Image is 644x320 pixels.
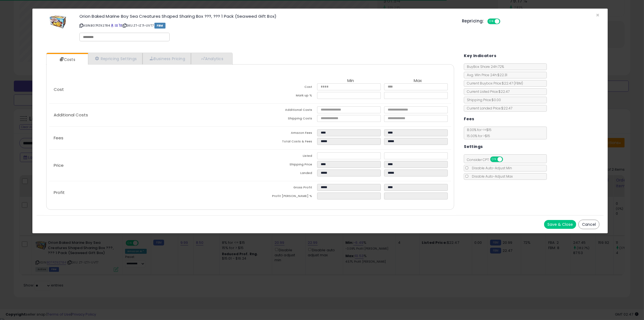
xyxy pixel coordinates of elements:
p: Price [49,163,250,168]
p: Cost [49,87,250,92]
p: Profit [49,190,250,195]
td: Total Costs & Fees [250,138,317,147]
button: Cancel [578,220,599,229]
span: OFF [502,157,511,162]
td: Amazon Fees [250,129,317,138]
h3: Orion Baked Marine Boy Sea Creatures Shaped Sharing Box ???, ??? 1 Pack (Seaweed Gift Box) [79,14,454,18]
td: Listed [250,152,317,161]
td: Shipping Costs [250,115,317,124]
a: Business Pricing [143,53,191,64]
a: Repricing Settings [88,53,143,64]
a: Analytics [191,53,232,64]
th: Max [384,78,451,83]
td: Gross Profit [250,184,317,193]
img: 516FzQRUpDL._SL60_.jpg [50,14,66,29]
span: OFF [499,19,508,24]
span: 8.00 % for <= $15 [464,127,492,138]
span: ( FBM ) [514,81,523,86]
span: ON [491,157,498,162]
h5: Repricing: [462,19,484,23]
span: Current Landed Price: $22.47 [464,106,512,111]
a: Costs [46,54,87,65]
td: Additional Costs [250,106,317,115]
span: Current Listed Price: $22.47 [464,89,509,94]
h5: Settings [464,143,483,150]
p: ASIN: B07PZ92784 | SKU: ZT-IZ7I-UVT7 [79,21,454,30]
td: Profit [PERSON_NAME] % [250,193,317,201]
span: 15.00 % for > $15 [464,134,490,138]
span: ON [488,19,495,24]
span: Consider CPT: [464,157,510,162]
span: FBM [154,23,165,29]
h5: Fees [464,116,474,122]
span: $22.47 [502,81,523,86]
span: Current Buybox Price: [464,81,523,86]
span: × [596,11,599,19]
td: Mark up % [250,92,317,101]
a: All offer listings [115,23,118,28]
a: BuyBox page [111,23,114,28]
span: Shipping Price: $0.00 [464,98,501,102]
span: Disable Auto-Adjust Max [469,174,513,179]
span: Disable Auto-Adjust Min [469,166,512,170]
h5: Key Indicators [464,52,496,59]
td: Cost [250,83,317,92]
a: Your listing only [119,23,122,28]
button: Save & Close [544,220,576,229]
td: Landed [250,170,317,178]
p: Additional Costs [49,113,250,117]
span: Avg. Win Price 24h: $22.31 [464,73,507,77]
p: Fees [49,136,250,140]
th: Min [317,78,384,83]
td: Shipping Price [250,161,317,170]
span: BuyBox Share 24h: 72% [464,64,504,69]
